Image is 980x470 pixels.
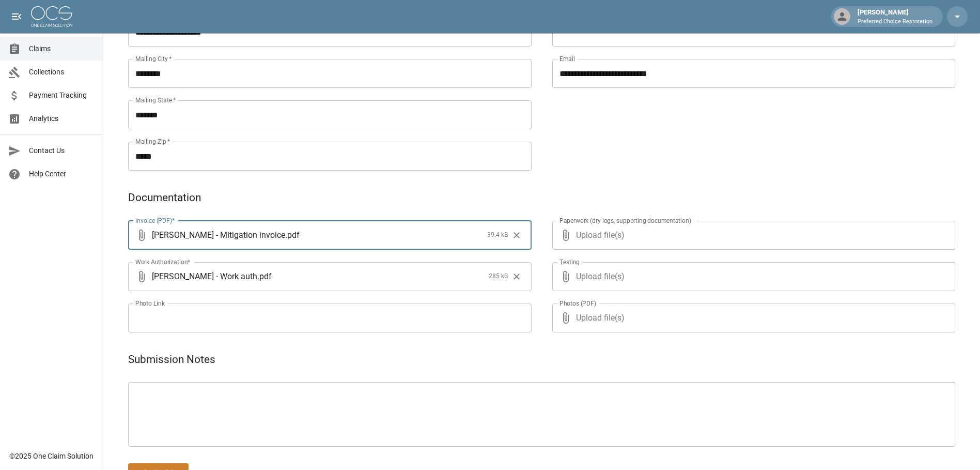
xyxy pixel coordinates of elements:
[509,228,524,243] button: Clear
[152,270,257,282] span: [PERSON_NAME] - Work auth
[559,299,596,308] label: Photos (PDF)
[29,90,95,101] span: Payment Tracking
[29,67,95,78] span: Collections
[152,229,285,241] span: [PERSON_NAME] - Mitigation invoice
[135,299,165,308] label: Photo Link
[6,6,27,27] button: open drawer
[135,96,176,104] label: Mailing State
[135,257,191,266] label: Work Authorization*
[135,54,172,63] label: Mailing City
[559,54,575,63] label: Email
[257,270,272,282] span: . pdf
[487,230,508,240] span: 39.4 kB
[853,7,937,26] div: [PERSON_NAME]
[135,216,175,225] label: Invoice (PDF)*
[29,43,95,54] span: Claims
[9,451,94,461] div: © 2025 One Claim Solution
[576,304,928,332] span: Upload file(s)
[559,216,691,225] label: Paperwork (dry logs, supporting documentation)
[489,271,508,282] span: 285 kB
[135,137,170,146] label: Mailing Zip
[858,18,932,26] p: Preferred Choice Restoration
[576,262,928,291] span: Upload file(s)
[29,145,95,156] span: Contact Us
[285,229,300,241] span: . pdf
[509,269,524,284] button: Clear
[29,113,95,124] span: Analytics
[31,6,72,27] img: ocs-logo-white-transparent.png
[576,221,928,250] span: Upload file(s)
[559,257,580,266] label: Testing
[29,169,95,179] span: Help Center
